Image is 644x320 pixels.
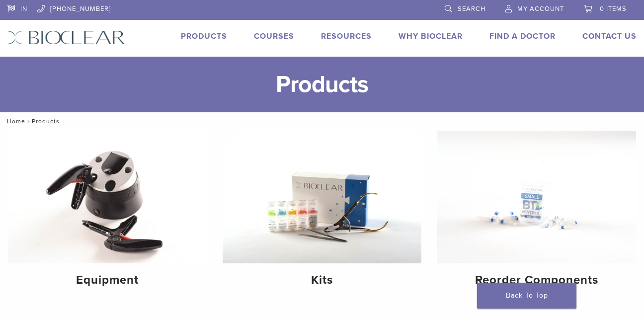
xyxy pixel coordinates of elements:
img: Equipment [8,131,207,263]
a: Products [181,31,227,41]
a: Equipment [8,131,207,296]
span: My Account [517,5,564,13]
h4: Kits [231,271,413,289]
a: Contact Us [582,31,637,41]
a: Resources [321,31,372,41]
span: 0 items [600,5,627,13]
a: Why Bioclear [399,31,463,41]
span: / [25,119,32,124]
h4: Equipment [16,271,199,289]
a: Courses [254,31,294,41]
a: Back To Top [477,283,576,309]
h4: Reorder Components [445,271,628,289]
img: Reorder Components [437,131,636,263]
a: Home [4,118,25,125]
a: Find A Doctor [489,31,556,41]
img: Kits [223,131,421,263]
img: Bioclear [7,30,125,45]
a: Reorder Components [437,131,636,296]
a: Kits [223,131,421,296]
span: Search [458,5,485,13]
